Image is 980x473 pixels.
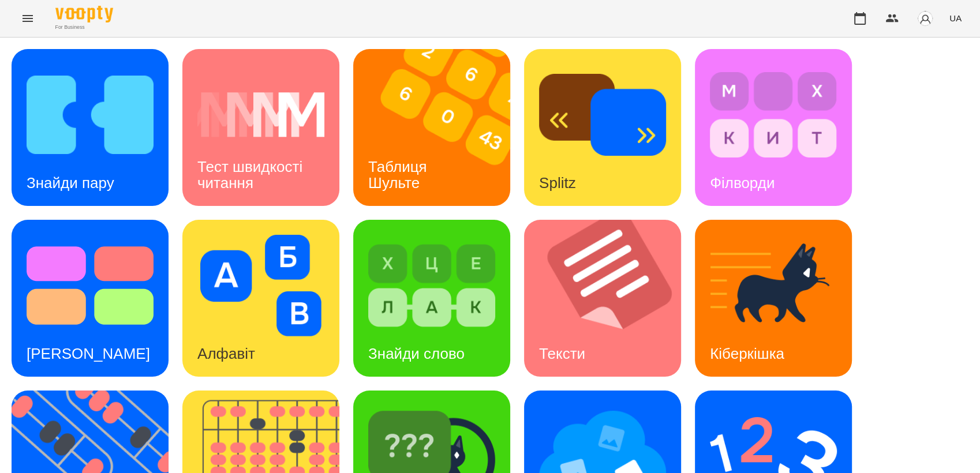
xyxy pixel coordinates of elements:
img: Філворди [710,64,837,166]
img: Таблиця Шульте [353,49,525,206]
h3: [PERSON_NAME] [27,345,150,362]
button: UA [945,7,966,29]
a: КіберкішкаКіберкішка [695,220,852,377]
a: АлфавітАлфавіт [182,220,339,377]
h3: Тест швидкості читання [197,158,306,191]
img: Splitz [539,64,666,166]
a: Тест Струпа[PERSON_NAME] [12,220,169,377]
img: avatar_s.png [917,10,933,27]
button: Menu [14,5,42,32]
a: Таблиця ШультеТаблиця Шульте [353,49,510,206]
h3: Splitz [539,174,576,192]
img: Алфавіт [197,235,324,336]
h3: Алфавіт [197,345,255,362]
h3: Тексти [539,345,585,362]
a: Тест швидкості читанняТест швидкості читання [182,49,339,206]
h3: Філворди [710,174,775,192]
span: For Business [55,24,113,31]
img: Тест Струпа [27,235,154,336]
a: ТекстиТексти [524,220,681,377]
img: Кіберкішка [710,235,837,336]
a: Знайди словоЗнайди слово [353,220,510,377]
img: Тест швидкості читання [197,64,324,166]
a: Знайди паруЗнайди пару [12,49,169,206]
img: Voopty Logo [55,6,113,22]
h3: Знайди слово [368,345,465,362]
img: Знайди пару [27,64,154,166]
h3: Знайди пару [27,174,114,192]
span: UA [949,12,962,24]
h3: Таблиця Шульте [368,158,431,191]
img: Тексти [524,220,695,377]
h3: Кіберкішка [710,345,784,362]
a: SplitzSplitz [524,49,681,206]
img: Знайди слово [368,235,495,336]
a: ФілвордиФілворди [695,49,852,206]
